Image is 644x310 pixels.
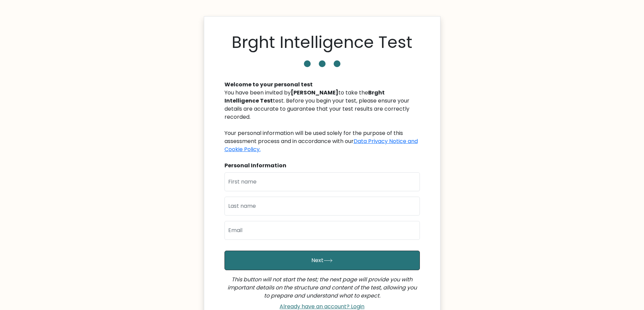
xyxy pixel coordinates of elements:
[224,221,420,240] input: Email
[224,137,418,153] a: Data Privacy Notice and Cookie Policy.
[224,251,420,270] button: Next
[224,197,420,216] input: Last name
[224,81,420,89] div: Welcome to your personal test
[224,162,420,170] div: Personal Information
[224,89,420,153] div: You have been invited by to take the test. Before you begin your test, please ensure your details...
[232,33,412,52] h1: Brght Intelligence Test
[224,172,420,191] input: First name
[224,89,385,105] b: Brght Intelligence Test
[291,89,338,96] b: [PERSON_NAME]
[228,276,417,300] i: This button will not start the test; the next page will provide you with important details on the...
